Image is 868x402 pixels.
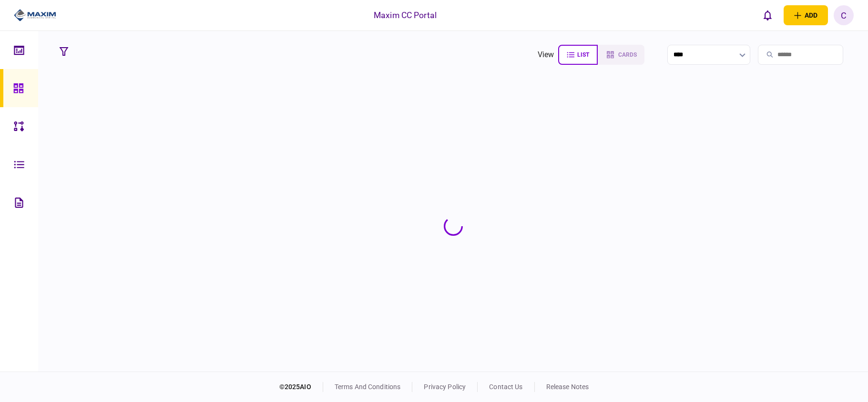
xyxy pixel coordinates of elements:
button: open notifications list [758,5,778,25]
a: release notes [546,383,589,391]
div: Maxim CC Portal [374,9,437,21]
div: © 2025 AIO [279,382,323,392]
div: view [538,49,554,60]
button: open adding identity options [784,5,828,25]
a: contact us [489,383,522,391]
a: terms and conditions [335,383,401,391]
button: cards [598,45,644,65]
span: cards [618,51,637,58]
span: list [577,51,589,58]
img: client company logo [14,8,56,22]
a: privacy policy [424,383,466,391]
button: C [834,5,854,25]
button: list [558,45,598,65]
